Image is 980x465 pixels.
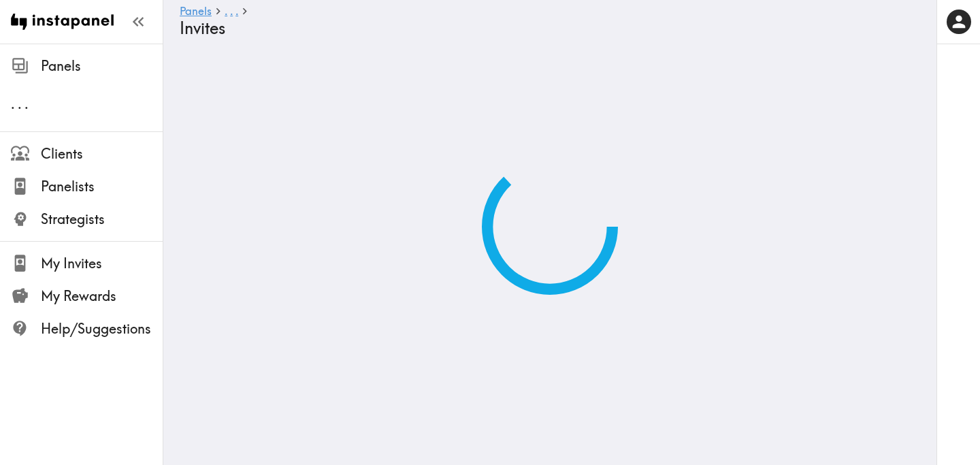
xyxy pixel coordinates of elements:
[41,287,163,306] span: My Rewards
[41,144,163,163] span: Clients
[24,95,29,112] span: .
[11,95,15,112] span: .
[41,177,163,196] span: Panelists
[180,5,212,18] a: Panels
[41,319,163,338] span: Help/Suggestions
[18,95,22,112] span: .
[41,57,163,76] span: Panels
[41,254,163,273] span: My Invites
[180,18,909,38] h4: Invites
[230,4,233,18] span: .
[225,4,227,18] span: .
[41,210,163,229] span: Strategists
[235,4,238,18] span: .
[225,5,238,18] a: ...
